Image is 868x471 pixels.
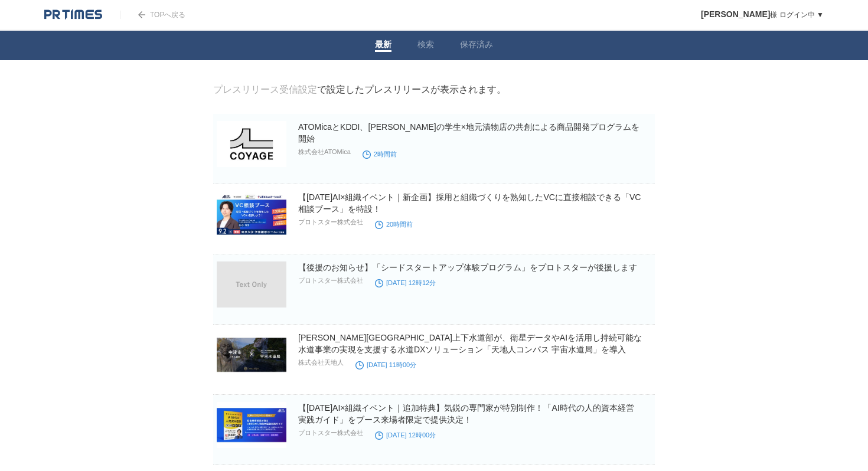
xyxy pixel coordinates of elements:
[298,122,639,143] a: ATOMicaとKDDI、[PERSON_NAME]の学生×地元漬物店の共創による商品開発プログラムを開始
[298,333,642,354] a: [PERSON_NAME][GEOGRAPHIC_DATA]上下水道部が、衛星データやAIを活用し持続可能な水道事業の実現を支援する水道DXソリューション「天地人コンパス 宇宙水道局」を導入
[217,261,286,308] img: 【後援のお知らせ】「シードスタートアップ体験プログラム」をプロトスターが後援します
[298,263,637,272] a: 【後援のお知らせ】「シードスタートアップ体験プログラム」をプロトスターが後援します
[213,84,506,96] div: で設定したプレスリリースが表示されます。
[217,121,286,167] img: ATOMicaとKDDI、宮崎の学生×地元漬物店の共創による商品開発プログラムを開始
[460,40,493,52] a: 保存済み
[120,11,185,19] a: TOPへ戻る
[217,332,286,378] img: 中津市上下水道部が、衛星データやAIを活用し持続可能な水道事業の実現を支援する水道DXソリューション「天地人コンパス 宇宙水道局」を導入
[375,40,391,52] a: 最新
[375,431,436,439] time: [DATE] 12時00分
[298,276,363,285] p: プロトスター株式会社
[355,361,416,368] time: [DATE] 11時00分
[701,9,770,19] span: [PERSON_NAME]
[217,191,286,237] img: 【9/2(火)AI×組織イベント｜新企画】採用と組織づくりを熟知したVCに直接相談できる「VC相談ブース」を特設！
[375,279,436,286] time: [DATE] 12時12分
[138,11,145,18] img: arrow.png
[375,221,413,228] time: 20時間前
[417,40,434,52] a: 検索
[298,192,641,214] a: 【[DATE]AI×組織イベント｜新企画】採用と組織づくりを熟知したVCに直接相談できる「VC相談ブース」を特設！
[298,358,344,367] p: 株式会社天地人
[298,218,363,227] p: プロトスター株式会社
[701,11,824,19] a: [PERSON_NAME]様 ログイン中 ▼
[298,429,363,437] p: プロトスター株式会社
[213,84,317,94] a: プレスリリース受信設定
[298,403,634,424] a: 【[DATE]AI×組織イベント｜追加特典】気鋭の専門家が特別制作！「AI時代の人的資本経営 実践ガイド」をブース来場者限定で提供決定！
[217,402,286,448] img: 【9/2(火)AI×組織イベント｜追加特典】気鋭の専門家が特別制作！「AI時代の人的資本経営 実践ガイド」をブース来場者限定で提供決定！
[298,148,351,156] p: 株式会社ATOMica
[44,9,102,21] img: logo.png
[363,151,397,158] time: 2時間前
